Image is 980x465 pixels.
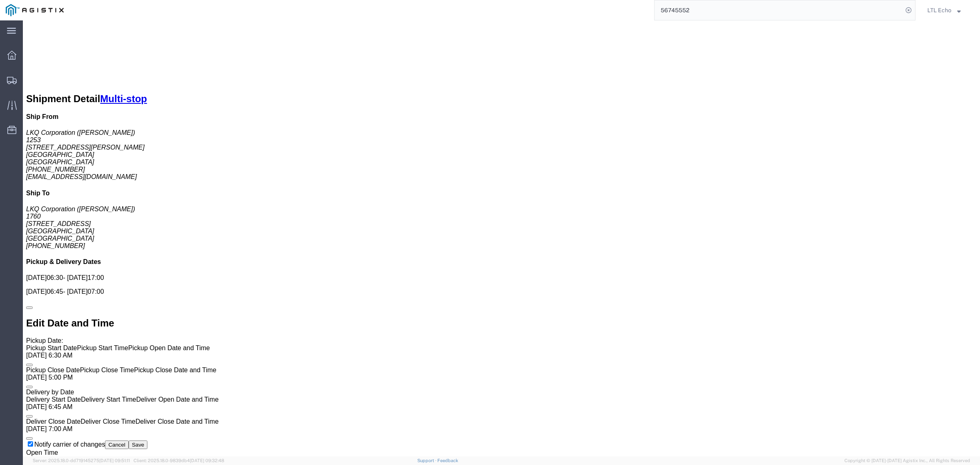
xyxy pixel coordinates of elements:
span: Server: 2025.18.0-dd719145275 [33,458,130,463]
a: Support [417,458,438,463]
span: [DATE] 09:32:48 [190,458,224,463]
img: logo [6,4,64,16]
span: [DATE] 09:51:11 [99,458,130,463]
a: Feedback [437,458,458,463]
iframe: FS Legacy Container [23,20,980,456]
button: LTL Echo [927,5,969,15]
span: LTL Echo [927,6,951,15]
span: Client: 2025.18.0-9839db4 [134,458,224,463]
span: Copyright © [DATE]-[DATE] Agistix Inc., All Rights Reserved [844,457,970,464]
input: Search for shipment number, reference number [655,0,903,20]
